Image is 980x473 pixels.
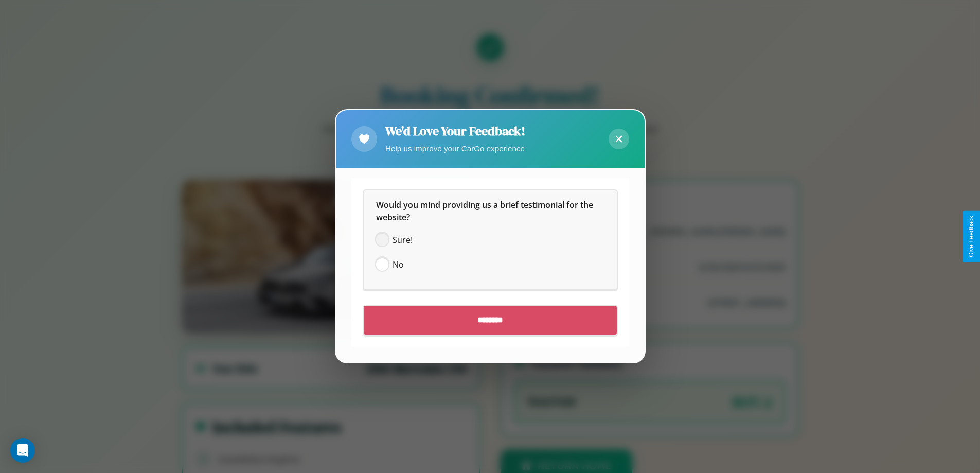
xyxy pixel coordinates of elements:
h2: We'd Love Your Feedback! [385,122,525,139]
span: Would you mind providing us a brief testimonial for the website? [376,200,595,223]
p: Help us improve your CarGo experience [385,142,525,155]
div: Give Feedback [968,216,975,257]
div: Open Intercom Messenger [10,438,35,463]
span: No [393,259,404,271]
span: Sure! [393,234,413,247]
